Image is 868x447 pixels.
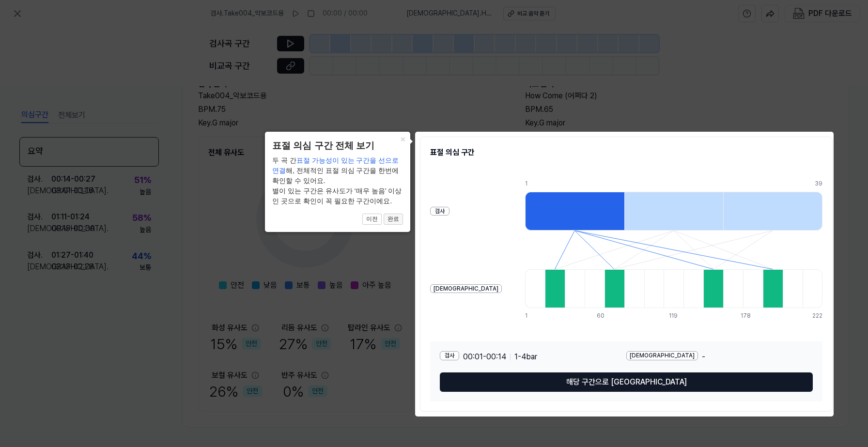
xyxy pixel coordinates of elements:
[395,132,410,145] button: Close
[430,207,449,216] div: 검사
[525,312,545,320] div: 1
[669,312,689,320] div: 119
[272,139,403,153] header: 표절 의심 구간 전체 보기
[597,312,617,320] div: 60
[384,214,403,225] button: 완료
[812,312,822,320] div: 222
[272,155,403,206] div: 두 곡 간 해, 전체적인 표절 의심 구간을 한번에 확인할 수 있어요. 별이 있는 구간은 유사도가 ‘매우 높음’ 이상인 곳으로 확인이 꼭 필요한 구간이에요.
[430,284,502,293] div: [DEMOGRAPHIC_DATA]
[362,214,382,225] button: 이전
[626,351,698,360] div: [DEMOGRAPHIC_DATA]
[815,180,822,188] div: 39
[440,351,459,360] div: 검사
[272,156,399,174] span: 표절 가능성이 있는 구간을 선으로 연결
[525,180,624,188] div: 1
[514,351,537,363] span: 1 - 4 bar
[741,312,760,320] div: 178
[430,147,822,158] h2: 표절 의심 구간
[626,351,813,363] div: -
[440,372,813,392] button: 해당 구간으로 [GEOGRAPHIC_DATA]
[463,351,506,363] span: 00:01 - 00:14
